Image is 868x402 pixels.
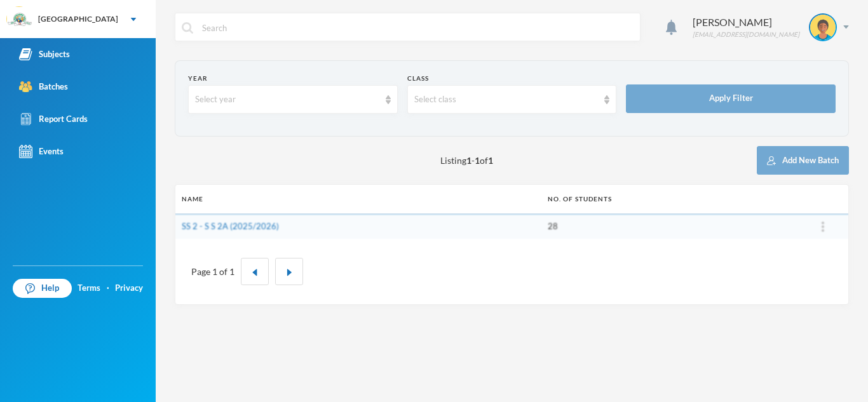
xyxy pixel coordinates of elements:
[466,155,471,166] b: 1
[182,221,279,231] a: SS 2 - S S 2A (2025/2026)
[693,15,799,30] div: [PERSON_NAME]
[407,74,617,83] div: Class
[541,185,797,213] th: No. of students
[78,282,100,295] a: Terms
[7,7,32,32] img: logo
[19,80,68,93] div: Batches
[191,265,234,278] div: Page 1 of 1
[475,155,480,166] b: 1
[488,155,493,166] b: 1
[810,15,836,40] img: STUDENT
[19,112,88,126] div: Report Cards
[182,22,193,34] img: search
[440,154,493,167] span: Listing - of
[19,145,64,158] div: Events
[13,279,72,298] a: Help
[195,93,379,106] div: Select year
[115,282,143,295] a: Privacy
[626,84,836,113] button: Apply Filter
[541,213,797,239] td: 28
[414,93,599,106] div: Select class
[107,282,109,295] div: ·
[19,48,70,61] div: Subjects
[175,185,541,213] th: Name
[822,222,824,232] img: ...
[757,146,849,175] button: Add New Batch
[201,13,634,42] input: Search
[188,74,398,83] div: Year
[38,13,118,25] div: [GEOGRAPHIC_DATA]
[693,30,799,39] div: [EMAIL_ADDRESS][DOMAIN_NAME]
